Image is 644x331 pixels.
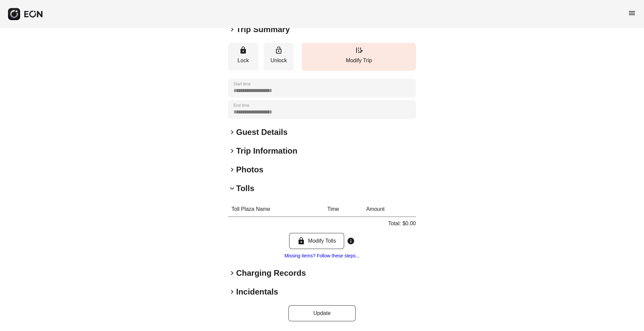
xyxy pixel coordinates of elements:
[236,127,287,138] h2: Guest Details
[228,43,258,71] button: Lock
[236,164,263,175] h2: Photos
[236,183,254,194] h2: Tolls
[236,286,278,297] h2: Incidentals
[228,166,236,174] span: keyboard_arrow_right
[228,147,236,155] span: keyboard_arrow_right
[284,253,360,258] a: Missing items? Follow these steps...
[228,25,236,33] span: keyboard_arrow_right
[388,220,416,228] p: Total: $0.00
[231,57,255,65] p: Lock
[267,57,290,65] p: Unlock
[289,233,344,249] button: Modify Tolls
[228,128,236,136] span: keyboard_arrow_right
[239,46,247,54] span: lock
[347,237,355,245] span: info
[275,46,283,54] span: lock_open
[302,43,416,71] button: Modify Trip
[228,184,236,192] span: keyboard_arrow_down
[297,237,305,245] span: lock
[228,202,324,217] th: Toll Plaza Name
[228,269,236,277] span: keyboard_arrow_right
[236,146,298,156] h2: Trip Information
[236,268,306,278] h2: Charging Records
[363,202,416,217] th: Amount
[288,305,356,321] button: Update
[236,24,290,35] h2: Trip Summary
[324,202,363,217] th: Time
[628,9,636,17] span: menu
[355,46,363,54] span: edit_road
[305,57,413,65] p: Modify Trip
[228,288,236,296] span: keyboard_arrow_right
[264,43,294,71] button: Unlock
